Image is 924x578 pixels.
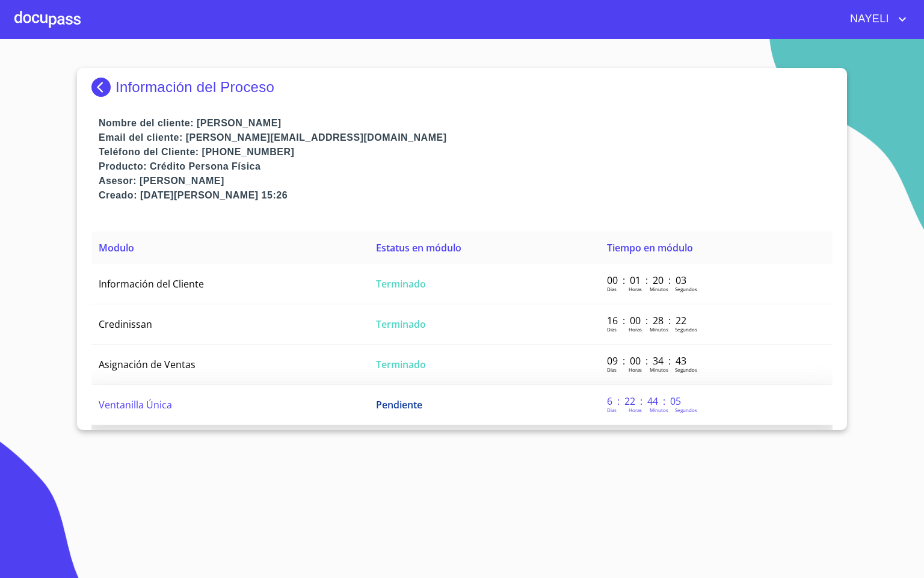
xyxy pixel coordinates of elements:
[99,358,196,371] span: Asignación de Ventas
[675,286,697,292] p: Segundos
[376,358,426,371] span: Terminado
[376,398,422,411] span: Pendiente
[99,277,204,291] span: Información del Cliente
[607,326,617,333] p: Dias
[607,366,617,373] p: Dias
[376,277,426,291] span: Terminado
[650,366,668,373] p: Minutos
[841,10,910,29] button: account of current user
[99,174,833,188] p: Asesor: [PERSON_NAME]
[675,326,697,333] p: Segundos
[607,286,617,292] p: Dias
[607,274,688,287] p: 00 : 01 : 20 : 03
[607,395,688,408] p: 6 : 22 : 44 : 05
[91,78,115,97] img: Docupass spot blue
[99,116,833,131] p: Nombre del cliente: [PERSON_NAME]
[99,241,134,254] span: Modulo
[650,326,668,333] p: Minutos
[629,407,642,413] p: Horas
[607,241,693,254] span: Tiempo en módulo
[675,366,697,373] p: Segundos
[675,407,697,413] p: Segundos
[841,10,895,29] span: NAYELI
[607,354,688,367] p: 09 : 00 : 34 : 43
[629,326,642,333] p: Horas
[650,286,668,292] p: Minutos
[99,188,833,203] p: Creado: [DATE][PERSON_NAME] 15:26
[629,366,642,373] p: Horas
[99,159,833,174] p: Producto: Crédito Persona Física
[115,79,274,96] p: Información del Proceso
[99,398,172,411] span: Ventanilla Única
[99,145,833,159] p: Teléfono del Cliente: [PHONE_NUMBER]
[650,407,668,413] p: Minutos
[99,318,152,331] span: Credinissan
[607,407,617,413] p: Dias
[376,318,426,331] span: Terminado
[99,131,833,145] p: Email del cliente: [PERSON_NAME][EMAIL_ADDRESS][DOMAIN_NAME]
[607,314,688,327] p: 16 : 00 : 28 : 22
[376,241,461,254] span: Estatus en módulo
[629,286,642,292] p: Horas
[91,78,833,97] div: Información del Proceso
